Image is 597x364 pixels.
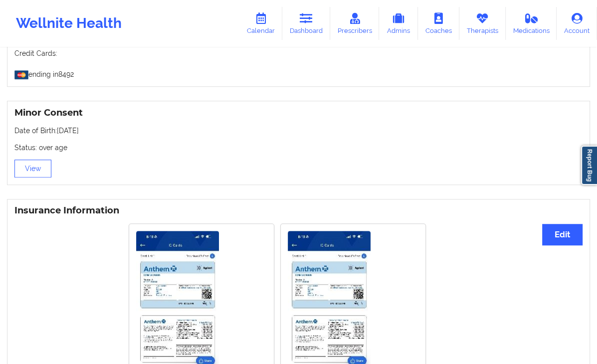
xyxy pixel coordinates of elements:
[14,48,583,58] p: Credit Cards:
[14,143,583,153] p: Status: over age
[330,7,380,40] a: Prescribers
[379,7,418,40] a: Admins
[282,7,330,40] a: Dashboard
[14,126,583,136] p: Date of Birth: [DATE]
[14,65,583,79] p: ending in 8492
[418,7,459,40] a: Coaches
[557,7,597,40] a: Account
[581,146,597,185] a: Report Bug
[459,7,506,40] a: Therapists
[506,7,557,40] a: Medications
[542,224,583,245] button: Edit
[14,205,583,216] h3: Insurance Information
[14,160,51,178] button: View
[239,7,282,40] a: Calendar
[14,107,583,119] h3: Minor Consent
